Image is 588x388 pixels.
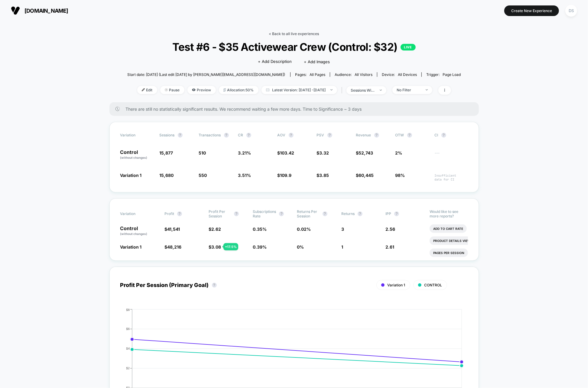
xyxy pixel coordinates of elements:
[317,173,329,178] span: $
[126,308,130,311] tspan: $8
[160,173,174,178] span: 15,680
[385,244,394,249] span: 2.61
[430,236,485,245] li: Product Details Views Rate
[278,150,294,155] span: $
[209,227,221,232] span: $
[160,150,173,155] span: 15,877
[380,90,382,91] img: end
[120,244,142,249] span: Variation 1
[126,106,467,112] span: There are still no statistically significant results. We recommend waiting a few more days . Time...
[289,133,294,138] button: ?
[211,244,221,249] span: 3.08
[219,86,258,94] span: Allocation: 50%
[178,133,183,138] button: ?
[359,150,373,155] span: 52,743
[253,209,276,218] span: Subscriptions Rate
[395,150,402,155] span: 2%
[504,5,559,16] button: Create New Experience
[377,72,421,77] span: Device:
[120,150,154,160] p: Control
[278,173,292,178] span: $
[246,133,251,138] button: ?
[137,86,157,94] span: Edit
[297,244,304,249] span: 0 %
[164,244,181,249] span: $
[120,226,158,236] p: Control
[167,227,180,232] span: 41,541
[323,211,327,216] button: ?
[164,227,180,232] span: $
[430,224,467,233] li: Add To Cart Rate
[430,209,468,218] p: Would like to see more reports?
[297,227,311,232] span: 0.02 %
[269,31,319,36] a: < Back to all live experiences
[356,133,371,137] span: Revenue
[280,173,292,178] span: 109.9
[160,133,175,137] span: Sessions
[359,173,374,178] span: 60,445
[209,244,221,249] span: $
[120,209,154,218] span: Variation
[564,5,579,17] button: DS
[224,133,229,138] button: ?
[9,6,70,15] button: [DOMAIN_NAME]
[253,244,267,249] span: 0.39 %
[120,173,142,178] span: Variation 1
[341,244,343,249] span: 1
[212,283,217,288] button: ?
[394,211,399,216] button: ?
[177,211,182,216] button: ?
[278,133,286,137] span: AOV
[385,227,395,232] span: 2.56
[223,243,238,250] div: + 17.5 %
[320,150,329,155] span: 3.32
[317,150,329,155] span: $
[258,59,292,65] span: + Add Description
[126,366,130,370] tspan: $2
[397,88,421,92] div: No Filter
[320,173,329,178] span: 3.85
[565,5,577,17] div: DS
[395,173,405,178] span: 98%
[374,133,379,138] button: ?
[335,72,372,77] div: Audience:
[297,209,320,218] span: Returns Per Session
[426,89,428,90] img: end
[120,133,154,138] span: Variation
[262,86,337,94] span: Latest Version: [DATE] - [DATE]
[167,244,181,249] span: 48,216
[24,8,68,14] span: [DOMAIN_NAME]
[401,44,416,51] p: LIVE
[426,72,461,77] div: Trigger:
[358,211,362,216] button: ?
[160,86,184,94] span: Pause
[199,133,221,137] span: Transactions
[435,133,468,138] span: CI
[304,59,330,64] span: + Add Images
[351,88,375,93] div: sessions with impression
[142,88,145,91] img: edit
[120,232,148,236] span: (without changes)
[266,88,269,91] img: calendar
[199,173,207,178] span: 550
[164,211,174,216] span: Profit
[356,150,373,155] span: $
[398,72,417,77] span: all devices
[341,211,355,216] span: Returns
[355,72,372,77] span: All Visitors
[238,173,251,178] span: 3.51 %
[234,211,239,216] button: ?
[120,156,148,159] span: (without changes)
[199,150,206,155] span: 510
[223,88,226,92] img: rebalance
[356,173,374,178] span: $
[295,72,325,77] div: Pages:
[441,133,446,138] button: ?
[238,150,251,155] span: 3.21 %
[126,327,130,331] tspan: $6
[144,41,444,53] span: Test #6 - $35 Activewear Crew (Control: $32)
[253,227,267,232] span: 0.35 %
[280,150,294,155] span: 103.42
[279,211,284,216] button: ?
[211,227,221,232] span: 2.62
